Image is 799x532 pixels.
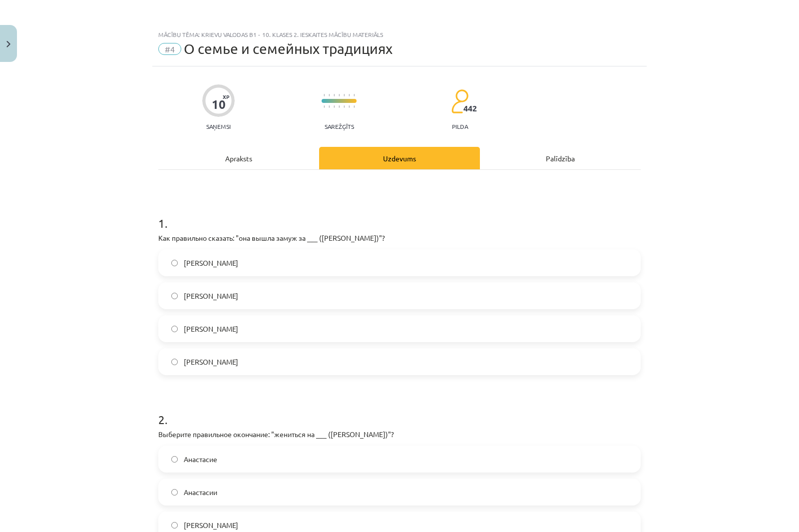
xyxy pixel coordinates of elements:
[158,429,641,440] p: Выберите правильное окончание: "жениться на ___ ([PERSON_NAME])"?
[344,94,345,96] img: icon-short-line-57e1e144782c952c97e751825c79c345078a6d821885a25fce030b3d8c18986b.svg
[344,105,345,108] img: icon-short-line-57e1e144782c952c97e751825c79c345078a6d821885a25fce030b3d8c18986b.svg
[158,199,641,230] h1: 1 .
[184,357,238,367] span: [PERSON_NAME]
[171,260,178,266] input: [PERSON_NAME]
[184,520,238,531] span: [PERSON_NAME]
[184,40,393,57] span: О семье и семейных традициях
[184,291,238,301] span: [PERSON_NAME]
[184,324,238,334] span: [PERSON_NAME]
[158,395,641,426] h1: 2 .
[171,456,178,463] input: Анастасие
[158,233,641,243] p: Как правильно сказать: "она вышла замуж за ___ ([PERSON_NAME])"?
[171,293,178,299] input: [PERSON_NAME]
[184,454,217,465] span: Анастасие
[339,105,340,108] img: icon-short-line-57e1e144782c952c97e751825c79c345078a6d821885a25fce030b3d8c18986b.svg
[452,123,468,130] p: pilda
[171,359,178,365] input: [PERSON_NAME]
[171,489,178,496] input: Анастасии
[354,94,355,96] img: icon-short-line-57e1e144782c952c97e751825c79c345078a6d821885a25fce030b3d8c18986b.svg
[171,522,178,529] input: [PERSON_NAME]
[184,258,238,268] span: [PERSON_NAME]
[349,94,350,96] img: icon-short-line-57e1e144782c952c97e751825c79c345078a6d821885a25fce030b3d8c18986b.svg
[349,105,350,108] img: icon-short-line-57e1e144782c952c97e751825c79c345078a6d821885a25fce030b3d8c18986b.svg
[202,123,235,130] p: Saņemsi
[171,326,178,332] input: [PERSON_NAME]
[158,31,641,38] div: Mācību tēma: Krievu valodas b1 - 10. klases 2. ieskaites mācību materiāls
[480,147,641,169] div: Palīdzība
[334,105,335,108] img: icon-short-line-57e1e144782c952c97e751825c79c345078a6d821885a25fce030b3d8c18986b.svg
[334,94,335,96] img: icon-short-line-57e1e144782c952c97e751825c79c345078a6d821885a25fce030b3d8c18986b.svg
[6,41,10,47] img: icon-close-lesson-0947bae3869378f0d4975bcd49f059093ad1ed9edebbc8119c70593378902aed.svg
[158,147,319,169] div: Apraksts
[463,104,477,113] span: 442
[329,94,330,96] img: icon-short-line-57e1e144782c952c97e751825c79c345078a6d821885a25fce030b3d8c18986b.svg
[319,147,480,169] div: Uzdevums
[184,487,217,498] span: Анастасии
[158,43,181,55] span: #4
[324,105,325,108] img: icon-short-line-57e1e144782c952c97e751825c79c345078a6d821885a25fce030b3d8c18986b.svg
[339,94,340,96] img: icon-short-line-57e1e144782c952c97e751825c79c345078a6d821885a25fce030b3d8c18986b.svg
[451,89,468,114] img: students-c634bb4e5e11cddfef0936a35e636f08e4e9abd3cc4e673bd6f9a4125e45ecb1.svg
[329,105,330,108] img: icon-short-line-57e1e144782c952c97e751825c79c345078a6d821885a25fce030b3d8c18986b.svg
[223,94,229,99] span: XP
[324,94,325,96] img: icon-short-line-57e1e144782c952c97e751825c79c345078a6d821885a25fce030b3d8c18986b.svg
[354,105,355,108] img: icon-short-line-57e1e144782c952c97e751825c79c345078a6d821885a25fce030b3d8c18986b.svg
[212,97,226,111] div: 10
[325,123,354,130] p: Sarežģīts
